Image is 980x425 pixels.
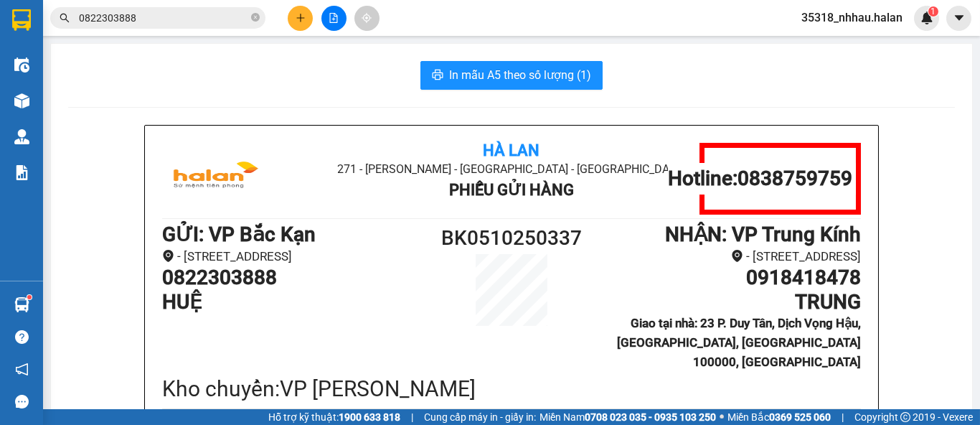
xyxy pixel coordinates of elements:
[79,10,248,26] input: Tìm tên, số ĐT hoặc mã đơn
[665,223,861,246] b: NHẬN : VP Trung Kính
[321,6,347,31] button: file-add
[162,266,424,290] h1: 0822303888
[928,6,938,17] sup: 1
[162,250,174,262] span: environment
[432,69,443,83] span: printer
[288,6,313,31] button: plus
[14,129,29,144] img: warehouse-icon
[251,13,260,22] span: close-circle
[251,11,260,25] span: close-circle
[27,295,32,299] sup: 1
[14,93,29,108] img: warehouse-icon
[769,411,831,423] strong: 0369 525 060
[329,13,339,23] span: file-add
[585,411,716,423] strong: 0708 023 035 - 0935 103 250
[930,6,936,17] span: 1
[420,61,603,90] button: printerIn mẫu A5 theo số lượng (1)
[790,9,914,27] span: 35318_nhhau.halan
[449,66,591,84] span: In mẫu A5 theo số lượng (1)
[946,6,971,31] button: caret-down
[296,13,306,23] span: plus
[60,13,70,23] span: search
[162,247,424,266] li: - [STREET_ADDRESS]
[953,11,966,24] span: caret-down
[15,330,29,344] span: question-circle
[14,165,29,180] img: solution-icon
[842,409,844,425] span: |
[12,9,31,31] img: logo-vxr
[424,409,536,425] span: Cung cấp máy in - giấy in:
[268,409,400,425] span: Hỗ trợ kỹ thuật:
[599,266,861,290] h1: 0918418478
[362,13,372,23] span: aim
[14,297,29,312] img: warehouse-icon
[731,250,743,262] span: environment
[599,290,861,314] h1: TRUNG
[162,143,270,215] img: logo.jpg
[617,316,861,368] b: Giao tại nhà: 23 P. Duy Tân, Dịch Vọng Hậu, [GEOGRAPHIC_DATA], [GEOGRAPHIC_DATA] 100000, [GEOGRAP...
[15,395,29,408] span: message
[920,11,933,24] img: icon-new-feature
[14,57,29,73] img: warehouse-icon
[727,409,831,425] span: Miền Bắc
[411,409,413,425] span: |
[599,247,861,266] li: - [STREET_ADDRESS]
[162,290,424,314] h1: HUỆ
[540,409,716,425] span: Miền Nam
[900,412,910,422] span: copyright
[15,363,29,376] span: notification
[720,414,724,420] span: ⚪️
[424,223,599,254] h1: BK0510250337
[278,160,744,178] li: 271 - [PERSON_NAME] - [GEOGRAPHIC_DATA] - [GEOGRAPHIC_DATA]
[483,141,540,159] b: Hà Lan
[354,6,380,31] button: aim
[162,372,861,406] div: Kho chuyển: VP [PERSON_NAME]
[162,223,316,246] b: GỬI : VP Bắc Kạn
[339,411,400,423] strong: 1900 633 818
[668,167,852,191] h1: Hotline: 0838759759
[449,181,574,199] b: Phiếu Gửi Hàng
